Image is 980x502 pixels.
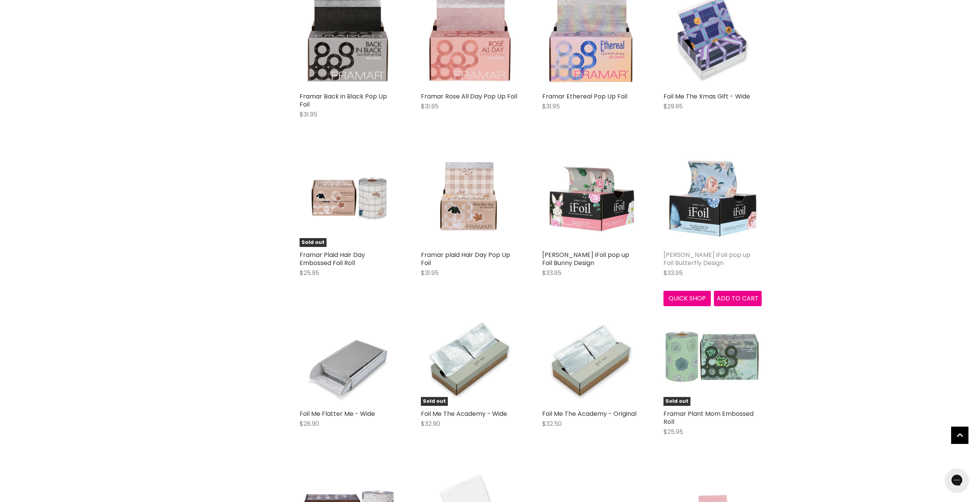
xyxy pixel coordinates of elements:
a: [PERSON_NAME] iFoil pop up Foil Bunny Design [542,250,629,267]
button: Add to cart [714,291,762,306]
a: Framar Plant Mom Embossed RollSold out [663,308,762,406]
a: [PERSON_NAME] iFoil pop up Foil Butterfly Design [663,250,750,267]
span: Sold out [300,238,327,247]
a: Foil Me The Xmas Gift - Wide [663,92,750,101]
img: Foil Me The Academy - Wide [421,308,519,406]
span: Sold out [421,397,448,406]
img: Robert de Soto iFoil pop up Foil Bunny Design [542,149,640,247]
span: $33.95 [663,269,683,277]
img: Framar plaid Hair Day Pop Up Foil [421,149,519,247]
a: Foil Me Flatter Me - Wide [300,409,375,418]
span: $32.90 [421,419,440,428]
span: $31.95 [421,102,439,111]
a: Framar Plant Mom Embossed Roll [663,409,754,426]
span: $33.95 [542,269,561,277]
a: Foil Me The Academy - Original [542,409,637,418]
a: Framar Plaid Hair Day Embossed Foil Roll [300,250,365,267]
span: $31.95 [542,102,560,111]
a: Framar Ethereal Pop Up Foil [542,92,627,101]
img: Framar Plant Mom Embossed Roll [663,308,762,406]
span: $31.95 [421,269,439,277]
span: $25.95 [300,269,319,277]
a: Framar Back in Black Pop Up Foil [300,92,387,109]
span: $29.95 [663,102,683,111]
img: Foil Me Flatter Me - Wide [300,308,398,406]
span: $25.95 [663,427,683,436]
span: $32.50 [542,419,562,428]
a: Framar Rose All Day Pop Up Foil [421,92,517,101]
iframe: Gorgias live chat messenger [941,466,972,494]
img: Robert de Soto iFoil pop up Foil Butterfly Design [663,149,762,247]
span: Sold out [663,397,690,406]
img: Foil Me The Academy - Original [542,308,640,406]
img: Framar Plaid Hair Day Embossed Foil Roll [300,149,398,247]
button: Quick shop [663,291,711,306]
a: Framar plaid Hair Day Pop Up Foil [421,250,510,267]
a: Foil Me The Academy - Wide [421,409,507,418]
a: Framar Plaid Hair Day Embossed Foil RollSold out [300,149,398,247]
a: Foil Me The Academy - WideSold out [421,308,519,406]
span: $31.95 [300,110,317,119]
span: $28.90 [300,419,319,428]
span: Add to cart [717,294,759,303]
